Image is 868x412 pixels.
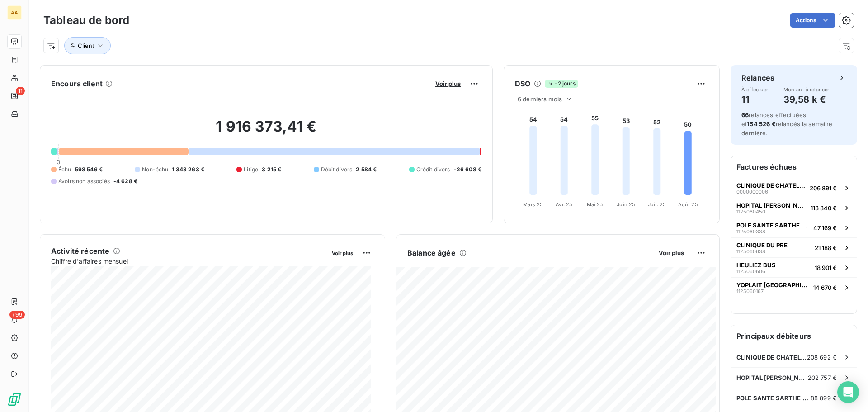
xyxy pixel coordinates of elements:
span: Échu [58,166,71,174]
tspan: Mars 25 [523,201,543,208]
span: CLINIQUE DE CHATELLERAULT [736,354,807,361]
span: +99 [9,311,25,319]
h4: 11 [741,92,769,107]
span: CLINIQUE DU PRE [736,242,788,249]
tspan: Juil. 25 [648,201,666,208]
span: Voir plus [332,250,353,256]
span: 1125060167 [736,289,764,294]
span: 88 899 € [811,394,837,402]
span: 66 [741,111,749,118]
span: À effectuer [741,87,769,92]
span: 113 840 € [811,204,837,212]
button: Voir plus [656,249,687,257]
button: Client [64,37,111,54]
span: 11 [16,87,25,95]
span: 18 901 € [815,264,837,271]
span: Montant à relancer [783,87,830,92]
span: HOPITAL [PERSON_NAME] L'ABBESSE [736,202,807,209]
tspan: Avr. 25 [556,201,572,208]
h6: Encours client [51,78,103,89]
span: -4 628 € [113,177,137,185]
span: 0000000006 [736,189,768,194]
span: 2 584 € [356,166,377,174]
tspan: Mai 25 [587,201,604,208]
span: Voir plus [659,249,684,256]
span: Crédit divers [416,166,450,174]
span: 3 215 € [262,166,281,174]
span: 6 derniers mois [518,95,562,103]
span: -26 608 € [454,166,481,174]
h6: Activité récente [51,246,109,256]
span: -2 jours [545,80,578,88]
h3: Tableau de bord [43,12,129,28]
tspan: Août 25 [678,201,698,208]
span: Avoirs non associés [58,177,110,185]
span: 208 692 € [807,354,837,361]
button: Voir plus [433,80,463,88]
h6: Relances [741,72,774,83]
button: CLINIQUE DE CHATELLERAULT0000000006206 891 € [731,178,857,198]
span: Non-échu [142,166,168,174]
span: Client [78,42,94,49]
h2: 1 916 373,41 € [51,118,481,145]
span: Litige [244,166,258,174]
h6: Principaux débiteurs [731,325,857,347]
span: HOPITAL [PERSON_NAME] L'ABBESSE [736,374,808,381]
span: 1125060638 [736,249,765,254]
span: CLINIQUE DE CHATELLERAULT [736,182,806,189]
div: AA [7,5,22,20]
img: Logo LeanPay [7,392,22,407]
span: 1 343 263 € [172,166,204,174]
button: YOPLAIT [GEOGRAPHIC_DATA]112506016714 670 € [731,277,857,297]
button: Actions [790,13,835,28]
span: YOPLAIT [GEOGRAPHIC_DATA] [736,281,810,289]
span: 206 891 € [810,185,837,192]
button: CLINIQUE DU PRE112506063821 188 € [731,237,857,257]
span: 1125060606 [736,269,765,274]
button: Voir plus [329,249,356,257]
span: 21 188 € [815,244,837,251]
span: 1125060338 [736,229,765,234]
span: Débit divers [321,166,353,174]
button: POLE SANTE SARTHE ET [GEOGRAPHIC_DATA]112506033847 169 € [731,218,857,237]
span: relances effectuées et relancés la semaine dernière. [741,111,833,137]
span: POLE SANTE SARTHE ET [GEOGRAPHIC_DATA] [736,222,810,229]
h6: DSO [515,78,530,89]
a: 11 [7,89,21,103]
h4: 39,58 k € [783,92,830,107]
span: Voir plus [435,80,461,87]
span: HEULIEZ BUS [736,261,776,269]
span: POLE SANTE SARTHE ET [GEOGRAPHIC_DATA] [736,394,811,402]
tspan: Juin 25 [617,201,635,208]
button: HEULIEZ BUS112506060618 901 € [731,257,857,277]
span: 1125060450 [736,209,765,214]
span: 47 169 € [813,224,837,232]
h6: Factures échues [731,156,857,178]
h6: Balance âgée [407,247,456,258]
span: 154 526 € [747,120,775,128]
div: Open Intercom Messenger [837,381,859,403]
span: 202 757 € [808,374,837,381]
span: 0 [57,158,60,166]
button: HOPITAL [PERSON_NAME] L'ABBESSE1125060450113 840 € [731,198,857,218]
span: 598 546 € [75,166,103,174]
span: Chiffre d'affaires mensuel [51,256,325,266]
span: 14 670 € [813,284,837,291]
